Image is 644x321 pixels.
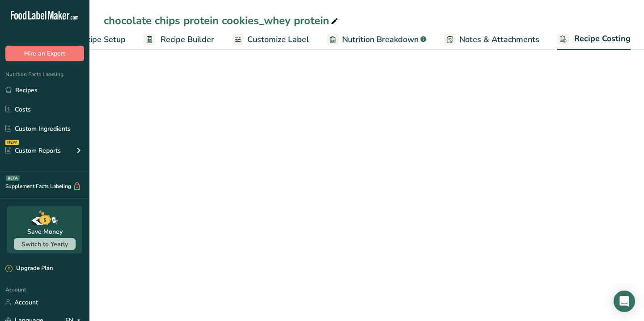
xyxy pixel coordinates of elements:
[247,34,309,46] span: Customize Label
[444,30,539,50] a: Notes & Attachments
[6,175,20,181] div: BETA
[21,240,68,248] span: Switch to Yearly
[614,291,635,312] div: Open Intercom Messenger
[574,33,631,45] span: Recipe Costing
[104,13,340,29] div: chocolate chips protein cookies_whey protein
[14,238,76,250] button: Switch to Yearly
[5,264,53,273] div: Upgrade Plan
[77,34,126,46] span: Recipe Setup
[342,34,419,46] span: Nutrition Breakdown
[161,34,214,46] span: Recipe Builder
[5,146,61,155] div: Custom Reports
[60,30,126,50] a: Recipe Setup
[232,30,309,50] a: Customize Label
[5,46,84,61] button: Hire an Expert
[27,227,63,236] div: Save Money
[459,34,539,46] span: Notes & Attachments
[5,140,19,145] div: NEW
[557,29,631,50] a: Recipe Costing
[327,30,426,50] a: Nutrition Breakdown
[144,30,214,50] a: Recipe Builder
